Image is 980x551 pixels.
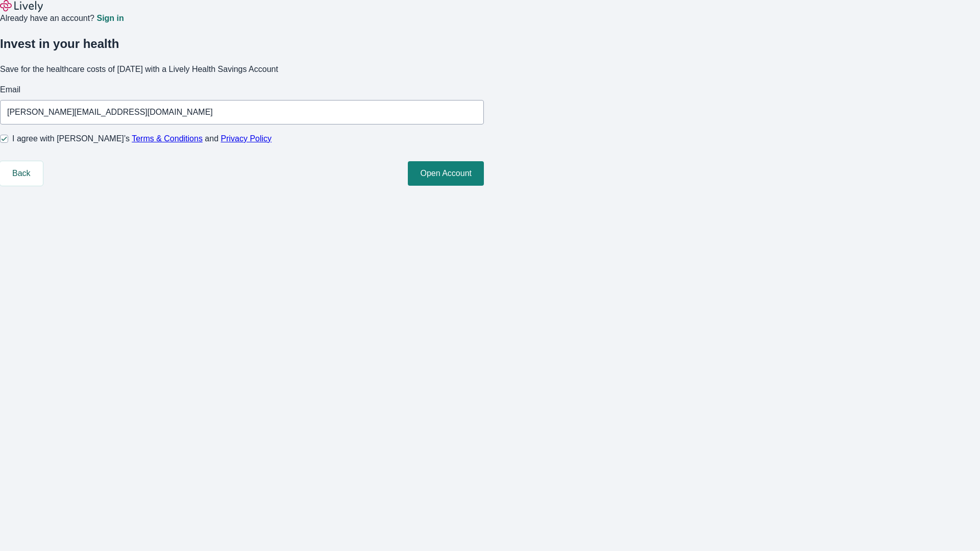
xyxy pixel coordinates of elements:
button: Open Account [408,161,484,186]
a: Terms & Conditions [132,134,203,143]
a: Privacy Policy [221,134,272,143]
span: I agree with [PERSON_NAME]’s and [12,133,272,145]
a: Sign in [96,14,124,22]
